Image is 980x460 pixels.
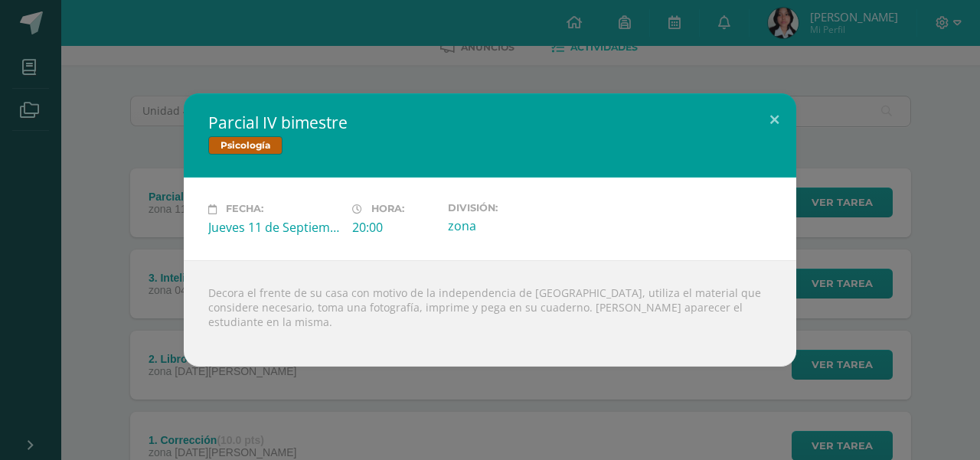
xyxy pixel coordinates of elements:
span: Fecha: [226,204,263,215]
button: Close (Esc) [753,93,796,145]
div: Jueves 11 de Septiembre [208,219,340,236]
label: División: [448,202,580,214]
div: zona [448,217,580,234]
span: Hora: [371,204,404,215]
div: 20:00 [352,219,436,236]
span: Psicología [208,136,283,155]
div: Decora el frente de su casa con motivo de la independencia de [GEOGRAPHIC_DATA], utiliza el mater... [184,260,796,367]
h2: Parcial IV bimestre [208,112,772,133]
